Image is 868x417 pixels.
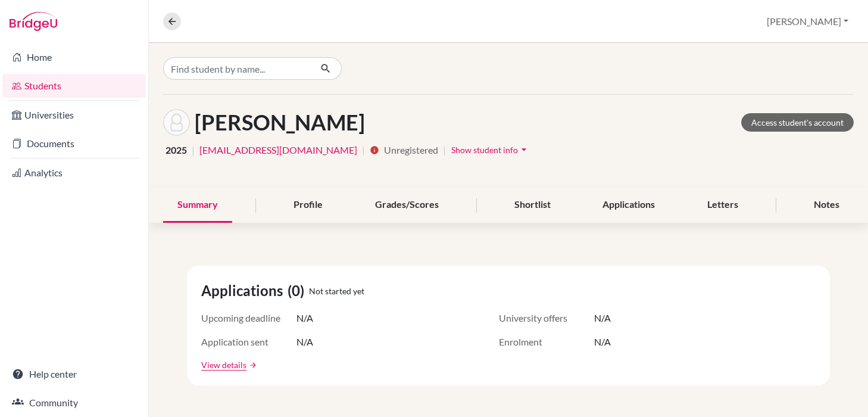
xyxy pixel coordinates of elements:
a: [EMAIL_ADDRESS][DOMAIN_NAME] [199,143,357,157]
a: Home [2,45,146,69]
span: (0) [288,280,309,301]
i: info [370,145,379,155]
div: Applications [588,188,669,223]
span: 2025 [166,143,187,157]
span: Applications [201,280,288,301]
span: | [443,143,446,157]
h1: [PERSON_NAME] [195,110,365,135]
span: N/A [594,335,611,349]
span: | [192,143,195,157]
a: View details [201,359,246,371]
span: N/A [594,311,611,325]
span: Show student info [451,145,518,155]
button: Show student infoarrow_drop_down [451,141,530,159]
a: Help center [2,362,146,386]
span: | [362,143,365,157]
img: Bridge-U [10,12,57,31]
span: Not started yet [309,285,364,297]
i: arrow_drop_down [518,144,530,155]
span: Unregistered [384,143,438,157]
a: Access student's account [741,113,854,132]
a: Universities [2,103,146,127]
img: Ron Weasley's avatar [163,109,190,136]
span: N/A [296,335,313,349]
span: Application sent [201,335,296,349]
div: Summary [163,188,232,223]
span: Enrolment [499,335,594,349]
a: Community [2,391,146,415]
a: Analytics [2,161,146,185]
span: N/A [296,311,313,325]
div: Letters [693,188,753,223]
div: Grades/Scores [361,188,453,223]
span: Upcoming deadline [201,311,296,325]
a: Documents [2,132,146,155]
div: Shortlist [500,188,565,223]
input: Find student by name... [163,57,311,80]
span: University offers [499,311,594,325]
a: Students [2,74,146,98]
div: Notes [800,188,854,223]
div: Profile [279,188,337,223]
a: arrow_forward [246,361,257,369]
button: [PERSON_NAME] [761,10,854,33]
